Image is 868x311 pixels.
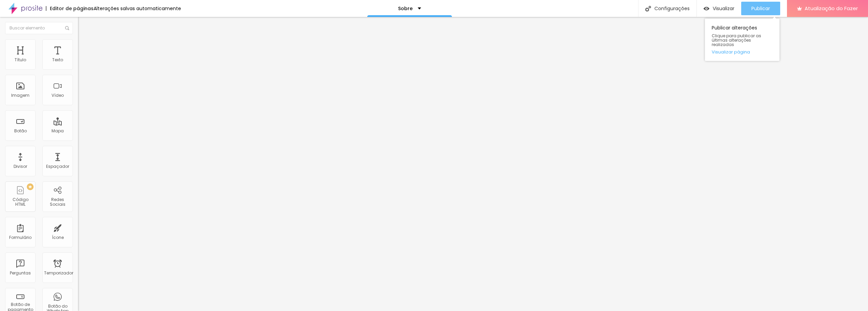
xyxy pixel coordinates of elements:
font: Título [15,57,26,63]
input: Buscar elemento [5,22,73,34]
font: Redes Sociais [50,197,65,207]
font: Editor de páginas [50,5,94,12]
font: Formulário [9,235,32,240]
font: Atualização do Fazer [805,5,858,12]
font: Vídeo [52,92,64,98]
img: view-1.svg [704,6,709,12]
font: Visualizar página [712,49,750,55]
img: Ícone [645,6,651,12]
font: Imagem [11,92,29,98]
font: Mapa [52,128,64,134]
font: Código HTML [13,197,28,207]
a: Visualizar página [712,50,773,54]
font: Visualizar [713,5,734,12]
font: Espaçador [46,163,69,169]
font: Botão [14,128,27,134]
font: Clique para publicar as últimas alterações realizadas [712,33,761,47]
img: Ícone [65,26,69,30]
button: Publicar [741,2,780,15]
font: Sobre [398,5,413,12]
font: Temporizador [44,270,73,276]
iframe: Editor [78,17,868,311]
font: Ícone [52,235,64,240]
font: Publicar alterações [712,24,757,31]
font: Perguntas [10,270,31,276]
font: Texto [52,57,63,63]
font: Divisor [14,163,27,169]
button: Visualizar [697,2,741,15]
font: Configurações [654,5,690,12]
font: Publicar [751,5,770,12]
font: Alterações salvas automaticamente [94,5,181,12]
